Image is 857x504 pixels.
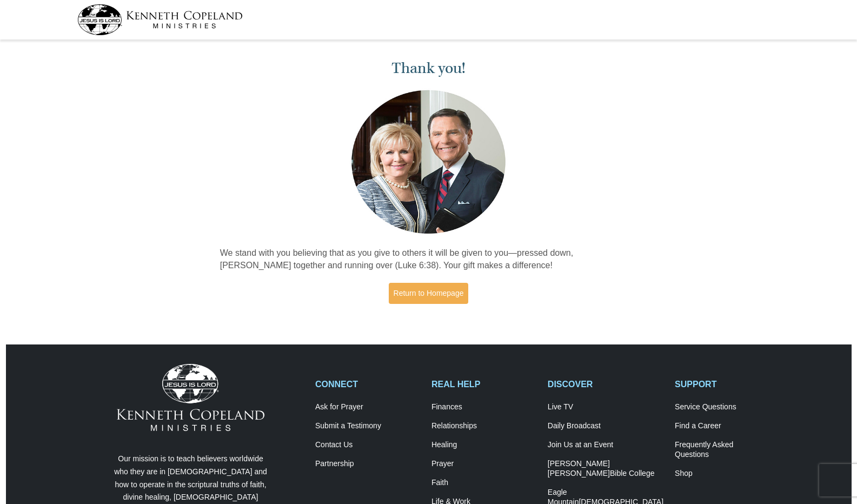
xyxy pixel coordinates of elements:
a: Relationships [431,421,536,431]
h2: REAL HELP [431,379,536,389]
a: Find a Career [675,421,780,431]
span: Bible College [610,469,655,478]
a: Daily Broadcast [548,421,663,431]
a: Ask for Prayer [315,402,420,412]
a: Prayer [431,459,536,469]
a: [PERSON_NAME] [PERSON_NAME]Bible College [548,459,663,479]
a: Shop [675,469,780,479]
a: Return to Homepage [389,283,469,304]
h2: CONNECT [315,379,420,389]
a: Submit a Testimony [315,421,420,431]
img: Kenneth Copeland Ministries [117,364,264,431]
a: Service Questions [675,402,780,412]
h2: SUPPORT [675,379,780,389]
img: Kenneth and Gloria [349,88,508,236]
a: Live TV [548,402,663,412]
a: Finances [431,402,536,412]
img: kcm-header-logo.svg [77,4,243,35]
a: Contact Us [315,440,420,450]
a: Join Us at an Event [548,440,663,450]
p: We stand with you believing that as you give to others it will be given to you—pressed down, [PER... [220,247,637,272]
h2: DISCOVER [548,379,663,389]
a: Partnership [315,459,420,469]
a: Healing [431,440,536,450]
h1: Thank you! [220,59,637,77]
a: Faith [431,478,536,488]
a: Frequently AskedQuestions [675,440,780,460]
